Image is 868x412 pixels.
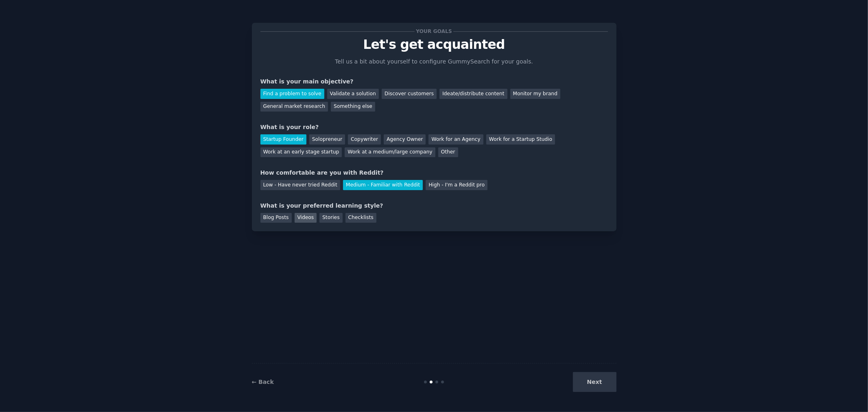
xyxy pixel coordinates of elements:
div: Startup Founder [260,134,306,145]
span: Your goals [415,27,454,36]
div: Work for a Startup Studio [486,134,555,145]
div: Medium - Familiar with Reddit [343,180,423,190]
div: Other [438,147,458,158]
div: How comfortable are you with Reddit? [260,169,608,177]
div: Solopreneur [309,134,345,145]
div: Low - Have never tried Reddit [260,180,340,190]
div: Ideate/distribute content [439,89,507,99]
div: Blog Posts [260,213,292,223]
div: High - I'm a Reddit pro [426,180,488,190]
div: Discover customers [382,89,437,99]
div: What is your role? [260,123,608,131]
div: Find a problem to solve [260,89,324,99]
div: Something else [331,102,375,112]
div: What is your main objective? [260,77,608,86]
div: General market research [260,102,328,112]
div: Checklists [345,213,376,223]
div: Monitor my brand [510,89,560,99]
div: What is your preferred learning style? [260,202,608,210]
div: Copywriter [348,134,381,145]
div: Work for an Agency [429,134,483,145]
a: ← Back [252,379,274,385]
div: Validate a solution [327,89,379,99]
p: Let's get acquainted [260,37,608,52]
p: Tell us a bit about yourself to configure GummySearch for your goals. [332,57,537,66]
div: Work at an early stage startup [260,147,342,158]
div: Stories [319,213,342,223]
div: Agency Owner [384,134,426,145]
div: Work at a medium/large company [345,147,435,158]
div: Videos [295,213,317,223]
